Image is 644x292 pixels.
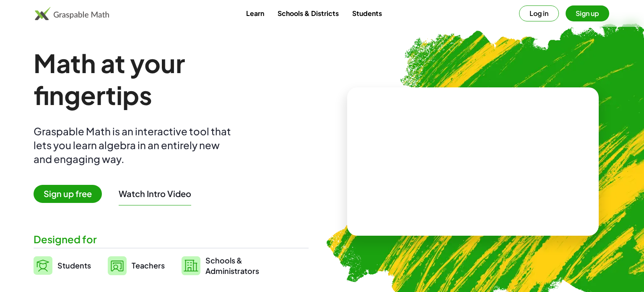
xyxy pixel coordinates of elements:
img: svg%3e [108,256,127,275]
a: Students [345,5,389,21]
video: What is this? This is dynamic math notation. Dynamic math notation plays a central role in how Gr... [410,130,536,193]
span: Sign up free [34,185,102,203]
div: Designed for [34,232,309,246]
a: Learn [239,5,271,21]
span: Schools & Administrators [205,255,259,276]
a: Schools &Administrators [182,255,259,276]
div: Graspable Math is an interactive tool that lets you learn algebra in an entirely new and engaging... [34,124,235,166]
h1: Math at your fingertips [34,47,300,111]
img: svg%3e [182,256,200,275]
a: Teachers [108,255,165,276]
span: Students [57,260,91,270]
a: Students [34,255,91,276]
span: Teachers [132,260,165,270]
button: Sign up [566,5,609,21]
button: Watch Intro Video [119,188,191,199]
img: svg%3e [34,256,52,275]
a: Schools & Districts [271,5,345,21]
button: Log in [519,5,559,21]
